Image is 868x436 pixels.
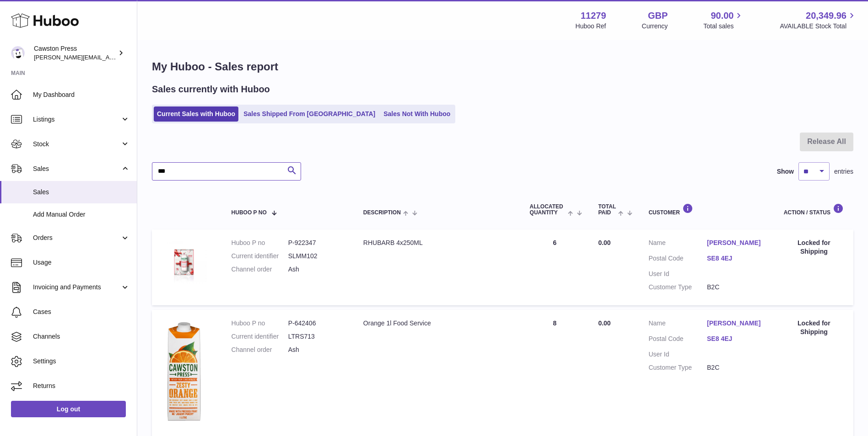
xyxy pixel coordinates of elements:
a: 90.00 Total sales [703,10,744,31]
div: Currency [642,22,668,31]
dd: Ash [288,265,345,274]
span: Usage [33,258,130,267]
span: Description [363,210,401,216]
dt: Name [648,239,707,250]
div: Cawston Press [34,44,116,62]
a: SE8 4EJ [707,335,766,343]
span: entries [834,167,853,176]
div: Huboo Ref [576,22,606,31]
a: [PERSON_NAME] [707,319,766,328]
span: Cases [33,308,130,316]
span: [PERSON_NAME][EMAIL_ADDRESS][PERSON_NAME][DOMAIN_NAME] [34,53,232,61]
span: Returns [33,382,130,390]
dt: Postal Code [648,254,707,265]
dt: Channel order [232,346,288,354]
dt: Current identifier [232,332,288,341]
dd: B2C [707,363,766,372]
span: Listings [33,115,120,124]
dd: SLMM102 [288,252,345,261]
span: Add Manual Order [33,210,130,219]
dd: LTRS713 [288,332,345,341]
a: Sales Shipped From [GEOGRAPHIC_DATA] [240,106,378,122]
span: AVAILABLE Stock Total [780,22,857,31]
span: 0.00 [598,239,610,246]
span: My Dashboard [33,90,130,99]
div: Customer [648,203,765,216]
img: 112791717167588.png [161,319,207,426]
img: 1702984601.jpg [161,239,207,284]
dd: B2C [707,283,766,292]
div: Action / Status [784,203,844,216]
a: Current Sales with Huboo [154,106,238,122]
dd: P-642406 [288,319,345,328]
div: RHUBARB 4x250ML [363,239,512,247]
span: Settings [33,357,130,366]
span: 90.00 [711,10,733,22]
dt: User Id [648,350,707,359]
span: Sales [33,165,120,173]
span: ALLOCATED Quantity [530,204,566,216]
a: Log out [11,401,126,417]
span: Channels [33,332,130,341]
div: Locked for Shipping [784,319,844,336]
dt: Huboo P no [232,319,288,328]
h2: Sales currently with Huboo [152,83,270,96]
span: Total sales [703,22,744,31]
dt: Postal Code [648,335,707,346]
dt: User Id [648,270,707,278]
span: Total paid [598,204,616,216]
dd: P-922347 [288,239,345,247]
a: SE8 4EJ [707,254,766,263]
span: 20,349.96 [806,10,846,22]
dt: Name [648,319,707,330]
td: 6 [521,229,589,305]
dt: Customer Type [648,283,707,292]
a: [PERSON_NAME] [707,239,766,247]
dt: Huboo P no [232,239,288,247]
strong: 11279 [581,10,606,22]
strong: GBP [648,10,668,22]
dt: Current identifier [232,252,288,261]
span: Sales [33,188,130,197]
span: Invoicing and Payments [33,283,120,292]
span: Orders [33,234,120,242]
a: 20,349.96 AVAILABLE Stock Total [780,10,857,31]
div: Locked for Shipping [784,239,844,256]
div: Orange 1l Food Service [363,319,512,328]
label: Show [777,167,794,176]
span: 0.00 [598,319,610,327]
a: Sales Not With Huboo [380,106,453,122]
span: Stock [33,140,120,149]
img: thomas.carson@cawstonpress.com [11,46,25,60]
span: Huboo P no [232,210,267,216]
dt: Customer Type [648,363,707,372]
dd: Ash [288,346,345,354]
dt: Channel order [232,265,288,274]
h1: My Huboo - Sales report [152,59,853,74]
